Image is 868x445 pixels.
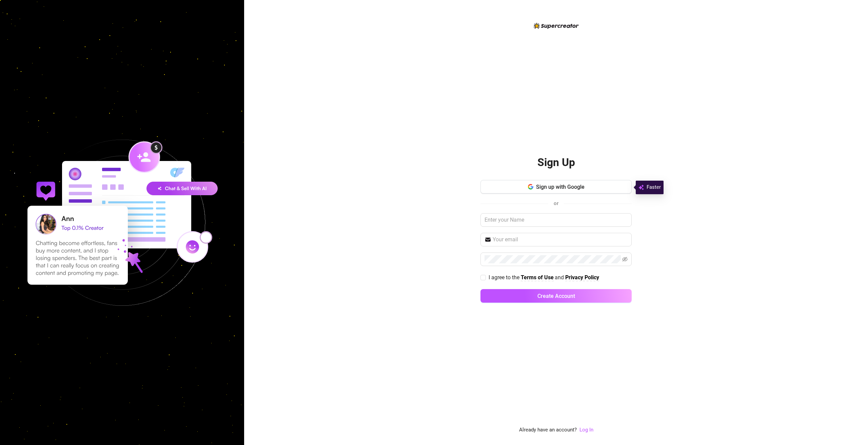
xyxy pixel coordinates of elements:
[537,156,575,169] h2: Sign Up
[489,274,521,281] span: I agree to the
[5,105,239,340] img: signup-background-D0MIrEPF.svg
[647,183,661,191] span: Faster
[534,23,579,29] img: logo-BBDzfeDw.svg
[579,426,593,434] a: Log In
[537,293,575,299] span: Create Account
[521,274,554,281] a: Terms of Use
[638,183,644,191] img: svg%3e
[480,213,632,227] input: Enter your Name
[521,274,554,281] strong: Terms of Use
[519,426,577,434] span: Already have an account?
[622,257,628,262] span: eye-invisible
[565,274,599,281] strong: Privacy Policy
[480,289,632,303] button: Create Account
[565,274,599,281] a: Privacy Policy
[493,236,628,244] input: Your email
[480,180,632,194] button: Sign up with Google
[555,274,565,281] span: and
[579,427,593,433] a: Log In
[554,200,558,206] span: or
[536,184,585,190] span: Sign up with Google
